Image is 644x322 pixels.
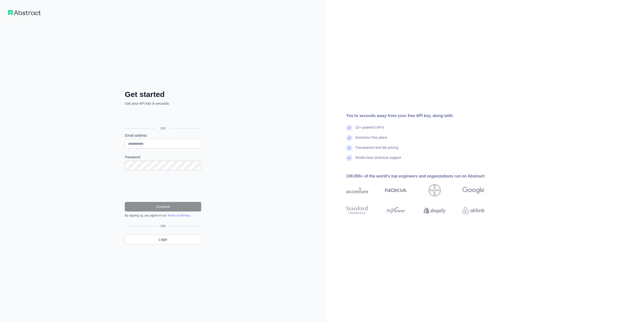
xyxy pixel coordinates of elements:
[424,205,446,216] img: shopify
[156,126,170,131] span: OR
[462,205,485,216] img: airbnb
[355,155,401,165] div: World-class technical support
[346,135,352,141] img: check mark
[125,90,201,99] h2: Get started
[346,205,368,216] img: stanford university
[125,101,201,106] p: Get your API key in seconds
[355,125,384,135] div: 15+ powerful API's
[346,125,352,131] img: check mark
[125,235,201,244] a: Login
[346,173,501,179] div: 100,000+ of the world's top engineers and organizations run on Abstract:
[385,205,407,216] img: payoneer
[125,155,201,160] label: Password
[346,145,352,151] img: check mark
[8,10,41,15] img: Workflow
[462,184,485,196] img: google
[167,214,190,217] a: Terms of Service
[125,213,201,218] div: By signing up, you agree to our .
[158,224,168,229] span: OR
[346,184,368,196] img: accenture
[355,145,398,155] div: Transparent and fair pricing
[346,155,352,161] img: check mark
[385,184,407,196] img: nokia
[429,184,441,196] img: bayer
[355,135,387,145] div: Generous free plans
[346,113,501,119] div: You're seconds away from your free API key, along with:
[122,112,203,123] iframe: Sign in with Google Button
[125,176,201,196] iframe: reCAPTCHA
[125,133,201,138] label: Email address
[125,202,201,211] button: Continue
